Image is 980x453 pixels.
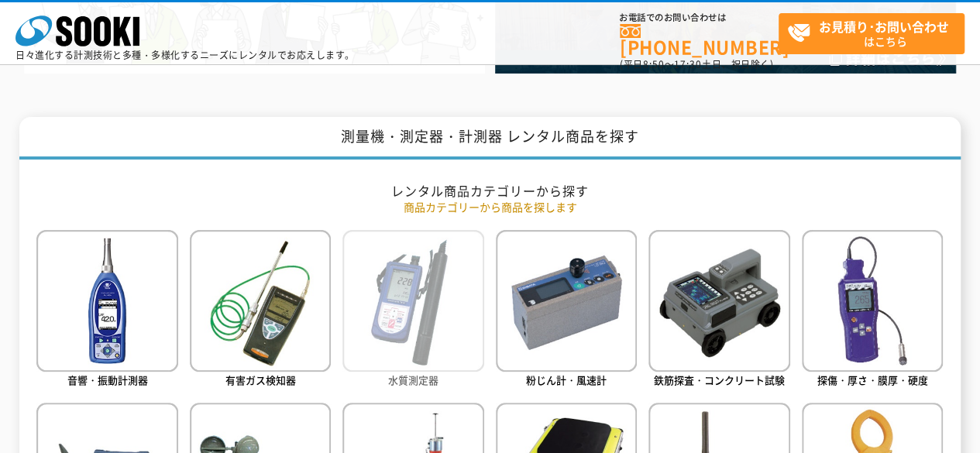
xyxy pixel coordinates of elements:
[819,17,949,36] strong: お見積り･お問い合わせ
[654,372,785,387] span: 鉄筋探査・コンクリート試験
[388,372,438,387] span: 水質測定器
[817,372,928,387] span: 探傷・厚さ・膜厚・硬度
[36,199,943,215] p: 商品カテゴリーから商品を探します
[67,372,148,387] span: 音響・振動計測器
[190,230,331,390] a: 有害ガス検知器
[648,230,789,371] img: 鉄筋探査・コンクリート試験
[496,230,637,371] img: 粉じん計・風速計
[36,230,177,390] a: 音響・振動計測器
[342,230,483,371] img: 水質測定器
[802,230,943,371] img: 探傷・厚さ・膜厚・硬度
[225,372,296,387] span: 有害ガス検知器
[342,230,483,390] a: 水質測定器
[526,372,607,387] span: 粉じん計・風速計
[620,13,779,22] span: お電話でのお問い合わせは
[643,57,665,71] span: 8:50
[620,57,773,71] span: (平日 ～ 土日、祝日除く)
[674,57,702,71] span: 17:30
[620,24,779,56] a: [PHONE_NUMBER]
[496,230,637,390] a: 粉じん計・風速計
[36,183,943,199] h2: レンタル商品カテゴリーから探す
[779,13,965,54] a: お見積り･お問い合わせはこちら
[648,230,789,390] a: 鉄筋探査・コンクリート試験
[190,230,331,371] img: 有害ガス検知器
[36,230,177,371] img: 音響・振動計測器
[19,117,960,160] h1: 測量機・測定器・計測器 レンタル商品を探す
[787,14,964,53] span: はこちら
[802,230,943,390] a: 探傷・厚さ・膜厚・硬度
[15,50,355,60] p: 日々進化する計測技術と多種・多様化するニーズにレンタルでお応えします。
